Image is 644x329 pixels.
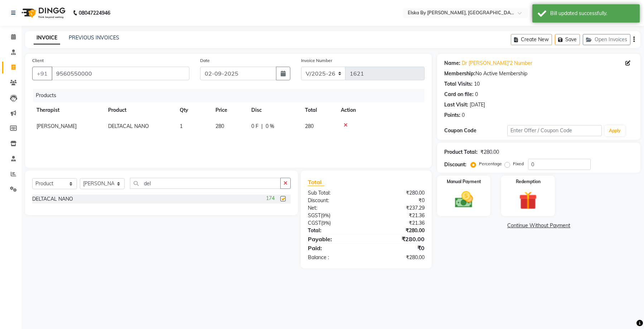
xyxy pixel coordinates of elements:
div: Paid: [302,244,366,252]
label: Redemption [516,178,541,185]
div: ₹237.29 [366,204,430,212]
div: ₹280.00 [366,189,430,197]
input: Enter Offer / Coupon Code [507,125,602,136]
span: 280 [305,123,314,129]
th: Product [104,102,175,118]
div: Net: [302,204,366,212]
a: PREVIOUS INVOICES [69,34,119,41]
div: Product Total: [444,148,478,156]
div: DELTACAL NANO [32,195,73,203]
span: 0 % [266,123,274,130]
span: 280 [216,123,224,129]
div: ₹21.36 [366,219,430,227]
div: ( ) [302,219,366,227]
div: ₹21.36 [366,212,430,219]
span: [PERSON_NAME] [37,123,77,129]
a: INVOICE [34,32,60,44]
label: Manual Payment [447,178,481,185]
div: Sub Total: [302,189,366,197]
div: Balance : [302,254,366,261]
label: Invoice Number [301,57,332,64]
span: CGST [308,220,321,226]
div: Points: [444,111,460,119]
th: Price [211,102,247,118]
div: ₹280.00 [366,254,430,261]
div: ₹280.00 [480,148,499,156]
th: Therapist [32,102,104,118]
div: Card on file: [444,91,474,98]
div: Bill updated successfully. [550,10,634,17]
label: Fixed [513,161,524,167]
span: 9% [323,220,329,226]
div: Total: [302,227,366,234]
a: Continue Without Payment [439,222,639,229]
span: 9% [322,213,329,218]
span: SGST [308,212,321,219]
span: 1 [180,123,183,129]
input: Search or Scan [130,178,281,189]
div: No Active Membership [444,70,633,77]
button: Apply [605,125,625,136]
button: Open Invoices [583,34,630,45]
button: Save [555,34,580,45]
div: Coupon Code [444,127,507,134]
button: +91 [32,67,52,80]
button: Create New [511,34,552,45]
th: Qty [175,102,211,118]
b: 08047224946 [79,3,110,23]
div: ( ) [302,212,366,219]
span: DELTACAL NANO [108,123,149,129]
div: Name: [444,59,460,67]
div: ₹0 [366,197,430,204]
div: Products [33,89,430,102]
div: ₹0 [366,244,430,252]
div: [DATE] [470,101,485,109]
div: ₹280.00 [366,235,430,243]
label: Client [32,57,44,64]
th: Action [336,102,425,118]
div: 10 [474,80,480,88]
div: 0 [462,111,465,119]
span: Total [308,178,324,186]
img: _gift.svg [513,189,543,212]
input: Search by Name/Mobile/Email/Code [52,67,189,80]
th: Disc [247,102,301,118]
img: _cash.svg [449,189,479,210]
span: 0 F [251,123,258,130]
div: Payable: [302,235,366,243]
a: Dr [PERSON_NAME]'2 Number [462,59,532,67]
span: 174 [266,195,275,202]
div: Discount: [302,197,366,204]
th: Total [301,102,336,118]
div: Total Visits: [444,80,473,88]
div: Discount: [444,161,466,168]
div: 0 [475,91,478,98]
img: logo [18,3,67,23]
div: Last Visit: [444,101,468,109]
div: ₹280.00 [366,227,430,234]
div: Membership: [444,70,475,77]
label: Date [200,57,210,64]
label: Percentage [479,161,502,167]
span: | [261,123,263,130]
